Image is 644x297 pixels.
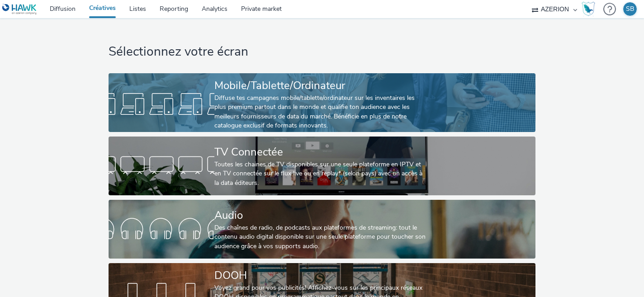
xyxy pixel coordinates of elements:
div: SB [626,2,634,16]
img: undefined Logo [2,4,37,15]
div: DOOH [214,268,426,283]
a: Mobile/Tablette/OrdinateurDiffuse tes campagnes mobile/tablette/ordinateur sur les inventaires le... [109,73,536,132]
h1: Sélectionnez votre écran [109,43,536,61]
div: TV Connectée [214,144,426,160]
a: Hawk Academy [582,2,599,16]
a: AudioDes chaînes de radio, de podcasts aux plateformes de streaming: tout le contenu audio digita... [109,200,536,259]
img: Hawk Academy [582,2,595,16]
div: Des chaînes de radio, de podcasts aux plateformes de streaming: tout le contenu audio digital dis... [214,223,426,251]
div: Diffuse tes campagnes mobile/tablette/ordinateur sur les inventaires les plus premium partout dan... [214,94,426,131]
div: Mobile/Tablette/Ordinateur [214,78,426,94]
a: TV ConnectéeToutes les chaines de TV disponibles sur une seule plateforme en IPTV et en TV connec... [109,137,536,195]
div: Audio [214,207,426,223]
div: Toutes les chaines de TV disponibles sur une seule plateforme en IPTV et en TV connectée sur le f... [214,160,426,188]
